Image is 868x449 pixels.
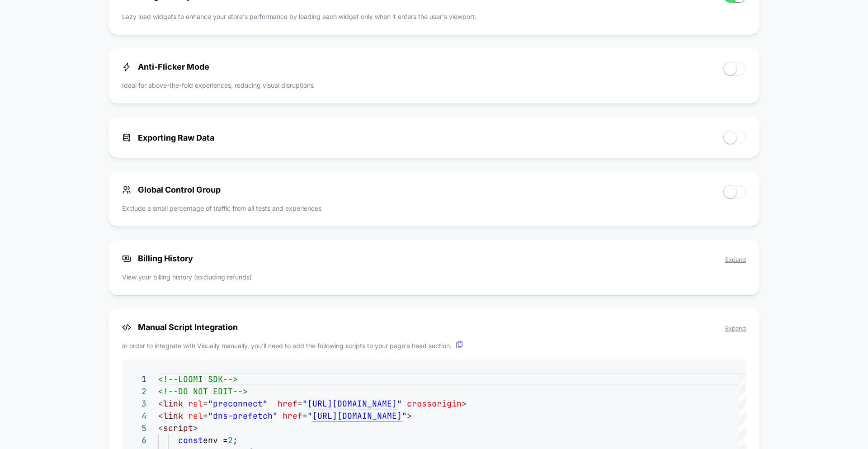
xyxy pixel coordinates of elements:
[122,80,314,90] p: Ideal for above-the-fold experiences, reducing visual disruptions
[122,12,746,21] p: Lazy load widgets to enhance your store's performance by loading each widget only when it enters ...
[122,62,209,71] span: Anti-Flicker Mode
[725,325,746,332] span: Expand
[122,133,214,142] span: Exporting Raw Data
[122,322,746,332] span: Manual Script Integration
[122,203,321,213] p: Exclude a small percentage of traffic from all tests and experiences
[725,256,746,263] span: Expand
[122,272,746,282] p: View your billing history (excluding refunds)
[122,185,221,194] span: Global Control Group
[122,341,746,350] p: In order to integrate with Visually manually, you'll need to add the following scripts to your pa...
[122,254,746,263] span: Billing History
